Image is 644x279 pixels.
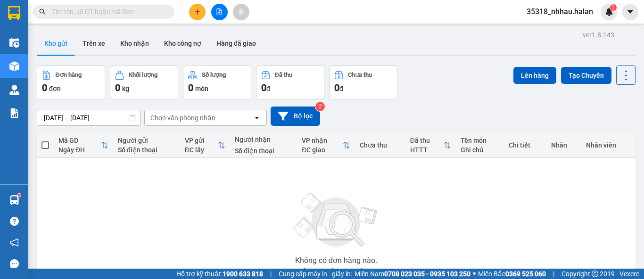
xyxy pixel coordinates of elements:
[610,4,617,11] sup: 1
[202,72,226,78] div: Số lượng
[195,85,208,92] span: món
[297,133,355,158] th: Toggle SortBy
[110,66,178,99] button: Khối lượng0kg
[188,82,193,93] span: 0
[37,110,140,125] input: Select a date range.
[235,147,292,155] div: Số điện thoại
[315,102,325,111] sup: 2
[8,6,20,20] img: logo-vxr
[355,269,471,279] span: Miền Nam
[37,32,75,55] button: Kho gửi
[622,4,638,20] button: caret-down
[384,270,471,278] strong: 0708 023 035 - 0935 103 250
[54,133,113,158] th: Toggle SortBy
[302,137,343,144] div: VP nhận
[209,32,264,55] button: Hàng đã giao
[360,141,401,149] div: Chưa thu
[223,270,263,278] strong: 1900 633 818
[10,217,19,226] span: question-circle
[256,66,324,99] button: Đã thu0đ
[553,269,554,279] span: |
[56,72,82,78] div: Đơn hàng
[185,137,218,144] div: VP gửi
[592,271,598,277] span: copyright
[10,238,19,247] span: notification
[113,32,157,55] button: Kho nhận
[18,194,21,197] sup: 1
[118,137,175,144] div: Người gửi
[42,82,47,93] span: 0
[261,82,266,93] span: 0
[410,137,444,144] div: Đã thu
[561,67,611,84] button: Tạo Chuyến
[626,8,635,16] span: caret-down
[176,269,263,279] span: Hỗ trợ kỹ thuật:
[9,38,19,48] img: warehouse-icon
[183,66,251,99] button: Số lượng0món
[279,269,352,279] span: Cung cấp máy in - giấy in:
[289,187,383,253] img: svg+xml;base64,PHN2ZyBjbGFzcz0ibGlzdC1wbHVnX19zdmciIHhtbG5zPSJodHRwOi8vd3d3LnczLm9yZy8yMDAwL3N2Zy...
[238,8,244,15] span: aim
[339,85,343,92] span: đ
[180,133,231,158] th: Toggle SortBy
[233,4,249,20] button: aim
[461,137,499,144] div: Tên món
[118,146,175,154] div: Số điện thoại
[270,269,272,279] span: |
[37,66,105,99] button: Đơn hàng0đơn
[410,146,444,154] div: HTTT
[9,85,19,95] img: warehouse-icon
[583,30,614,40] div: ver 1.8.143
[473,272,476,276] span: ⚪️
[302,146,343,154] div: ĐC giao
[189,4,206,20] button: plus
[9,108,19,118] img: solution-icon
[9,61,19,71] img: warehouse-icon
[185,146,218,154] div: ĐC lấy
[52,7,163,17] input: Tìm tên, số ĐT hoặc mã đơn
[551,141,577,149] div: Nhãn
[58,146,101,154] div: Ngày ĐH
[329,66,397,99] button: Chưa thu0đ
[519,6,601,17] span: 35318_nhhau.halan
[10,259,19,268] span: message
[271,107,320,126] button: Bộ lọc
[509,141,542,149] div: Chi tiết
[157,32,209,55] button: Kho công nợ
[605,8,613,16] img: icon-new-feature
[58,137,101,144] div: Mã GD
[611,4,615,11] span: 1
[461,146,499,154] div: Ghi chú
[513,67,556,84] button: Lên hàng
[211,4,228,20] button: file-add
[478,269,546,279] span: Miền Bắc
[235,136,292,143] div: Người nhận
[49,85,61,92] span: đơn
[275,72,292,78] div: Đã thu
[39,8,46,15] span: search
[150,113,215,123] div: Chọn văn phòng nhận
[216,8,223,15] span: file-add
[295,257,377,264] div: Không có đơn hàng nào.
[405,133,456,158] th: Toggle SortBy
[348,72,372,78] div: Chưa thu
[9,195,19,205] img: warehouse-icon
[122,85,129,92] span: kg
[194,8,201,15] span: plus
[75,32,113,55] button: Trên xe
[505,270,546,278] strong: 0369 525 060
[129,72,157,78] div: Khối lượng
[266,85,270,92] span: đ
[281,268,392,276] div: Bạn thử điều chỉnh lại bộ lọc nhé!
[253,114,261,122] svg: open
[586,141,631,149] div: Nhân viên
[115,82,120,93] span: 0
[334,82,339,93] span: 0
